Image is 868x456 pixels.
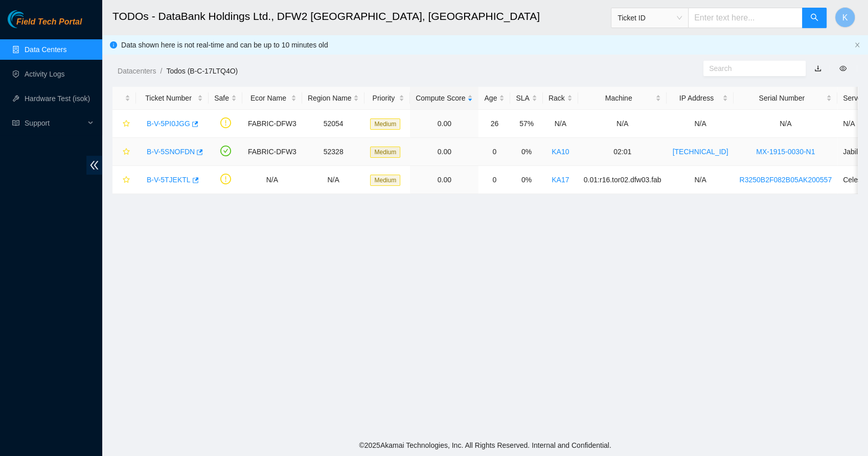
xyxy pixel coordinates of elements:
td: 52054 [302,110,365,138]
a: Data Centers [25,45,66,54]
td: 0% [510,138,542,166]
button: K [835,7,855,28]
footer: © 2025 Akamai Technologies, Inc. All Rights Reserved. Internal and Confidential. [102,435,868,456]
a: R3250B2F082B05AK200557 [739,176,832,184]
a: Datacenters [118,67,156,75]
td: 0 [478,138,510,166]
a: Hardware Test (isok) [25,94,90,103]
td: 0.00 [410,138,478,166]
td: 52328 [302,138,365,166]
td: N/A [543,110,578,138]
span: Medium [370,118,400,130]
td: N/A [667,166,734,194]
a: KA17 [552,176,569,184]
td: 0.00 [410,110,478,138]
img: Akamai Technologies [8,10,52,28]
button: search [802,8,827,28]
td: N/A [734,110,837,138]
span: Support [25,113,85,133]
td: 0% [510,166,542,194]
span: double-left [86,156,102,175]
span: star [123,148,130,156]
td: FABRIC-DFW3 [242,138,302,166]
span: search [810,13,818,23]
td: 0.01:r16.tor02.dfw03.fab [578,166,667,194]
span: eye [839,65,847,72]
span: star [123,120,130,128]
a: download [814,64,821,73]
a: B-V-5PI0JGG [147,119,190,128]
button: close [854,42,860,49]
a: Activity Logs [25,70,65,78]
span: K [842,11,848,24]
td: 0.00 [410,166,478,194]
a: B-V-5SNOFDN [147,148,195,156]
span: Medium [370,175,400,186]
button: star [118,115,130,132]
a: B-V-5TJEKTL [147,176,191,184]
span: star [123,176,130,184]
span: check-circle [220,146,231,156]
a: Todos (B-C-17LTQ4O) [166,67,238,75]
td: 26 [478,110,510,138]
button: download [807,60,829,77]
input: Enter text here... [688,8,803,28]
td: FABRIC-DFW3 [242,110,302,138]
span: / [160,67,162,75]
td: N/A [667,110,734,138]
td: 0 [478,166,510,194]
a: [TECHNICAL_ID] [672,148,728,156]
button: star [118,143,130,160]
td: 57% [510,110,542,138]
a: MX-1915-0030-N1 [756,148,815,156]
td: N/A [578,110,667,138]
td: 02:01 [578,138,667,166]
span: read [12,119,19,127]
td: N/A [242,166,302,194]
span: Ticket ID [618,10,682,26]
span: exclamation-circle [220,174,231,184]
button: star [118,172,130,188]
span: exclamation-circle [220,117,231,128]
span: Medium [370,147,400,158]
span: Field Tech Portal [16,17,82,27]
a: Akamai TechnologiesField Tech Portal [8,18,82,32]
input: Search [709,63,792,74]
a: KA10 [552,148,569,156]
td: N/A [302,166,365,194]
